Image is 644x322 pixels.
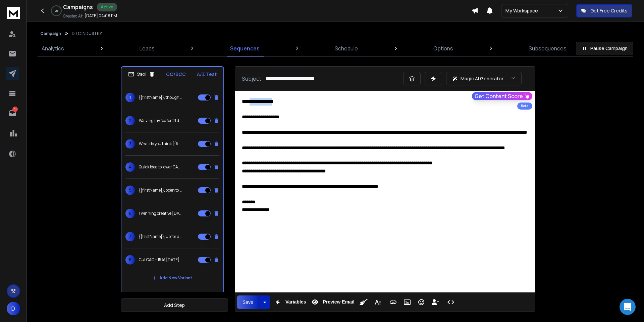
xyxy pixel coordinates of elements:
[197,71,217,78] p: A/Z Test
[472,92,532,100] button: Get Content Score
[357,295,370,309] button: Clean HTML
[125,116,135,125] span: 2
[444,295,457,309] button: Code View
[321,299,356,305] span: Preview Email
[121,298,228,312] button: Add Step
[55,9,58,13] p: 0 %
[85,13,117,18] p: [DATE] 04:08 PM
[242,75,263,83] p: Subject:
[525,40,571,56] a: Subsequences
[284,299,308,305] span: Variables
[63,3,93,11] h1: Campaigns
[309,295,356,309] button: Preview Email
[125,162,135,172] span: 4
[237,295,259,309] button: Save
[371,295,384,309] button: More Text
[140,44,155,52] p: Leads
[7,302,20,315] button: D
[125,209,135,218] span: 6
[529,44,567,52] p: Subsequences
[139,95,182,100] p: {{firstName}}, thoughts?
[335,44,358,52] p: Schedule
[125,139,135,149] span: 3
[139,257,182,263] p: Cut CAC ~15% [DATE] (no fee)
[125,255,135,265] span: 8
[42,44,64,52] p: Analytics
[446,72,522,85] button: Magic AI Generator
[505,7,541,14] p: My Workspace
[415,295,428,309] button: Emoticons
[517,103,532,110] div: Beta
[63,13,83,19] p: Created At:
[576,4,632,17] button: Get Free Credits
[576,42,633,55] button: Pause Campaign
[387,295,399,309] button: Insert Link (⌘K)
[139,141,182,147] p: What do you think {{firstName}}?
[271,295,308,309] button: Variables
[147,271,198,285] button: Add New Variant
[331,40,362,56] a: Schedule
[136,40,159,56] a: Leads
[139,211,182,216] p: 1 winning creative [DATE]—no fee
[7,7,20,19] img: logo
[38,40,68,56] a: Analytics
[139,188,182,193] p: {{firstName}}, open to this?
[128,71,155,77] div: Step 1
[429,40,457,56] a: Options
[401,295,414,309] button: Insert Image (⌘P)
[139,164,182,170] p: Quick idea to lower CAC (no [MEDICAL_DATA])
[125,186,135,195] span: 5
[461,75,503,82] p: Magic AI Generator
[226,40,264,56] a: Sequences
[121,66,224,305] li: Step1CC/BCCA/Z Test1{{firstName}}, thoughts?2Waiving my fee for 21 days—case study swap?3What do ...
[590,7,628,14] p: Get Free Credits
[620,299,636,315] div: Open Intercom Messenger
[97,3,117,11] div: Active
[12,107,18,112] p: 1
[230,44,260,52] p: Sequences
[72,31,102,36] p: DTC INDUSTRY
[433,44,453,52] p: Options
[40,31,61,36] button: Campaign
[125,232,135,241] span: 7
[139,118,182,123] p: Waiving my fee for 21 days—case study swap?
[125,93,135,102] span: 1
[139,234,182,239] p: {{firstName}}, up for a test?
[429,295,442,309] button: Insert Unsubscribe Link
[6,107,19,120] a: 1
[166,71,186,78] p: CC/BCC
